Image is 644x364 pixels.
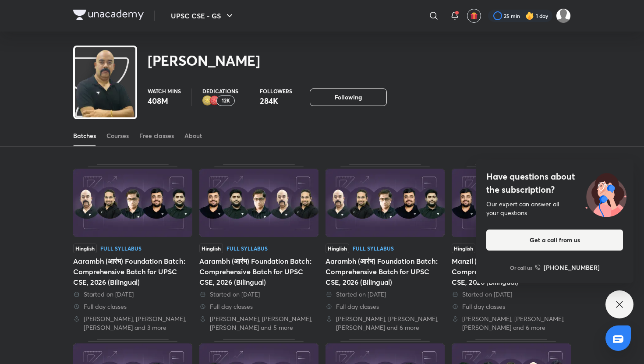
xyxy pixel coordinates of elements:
span: Hinglish [199,244,223,253]
div: Started on 31 May 2025 [199,290,318,299]
span: Hinglish [326,244,349,253]
span: Following [335,93,362,102]
p: 408M [148,95,181,106]
img: Ayush Kumar [556,8,571,23]
div: Manzil (मंज़िल) Foundation Batch: Comprehensive Batch for UPSC CSE, 2026 (Bilingual) [452,164,571,332]
div: Sudarshan Gurjar, Dr Sidharth Arora, Mrunal Patel and 3 more [73,315,192,332]
button: avatar [467,9,481,23]
div: Aarambh (आरंभ) Foundation Batch: Comprehensive Batch for UPSC CSE, 2026 (Bilingual) [326,164,445,332]
div: Free classes [139,131,174,140]
div: Courses [106,131,129,140]
div: Started on 8 Jun 2025 [73,290,192,299]
div: Full Syllabus [226,246,268,251]
img: educator badge1 [209,95,220,106]
div: Sudarshan Gurjar, Dr Sidharth Arora, Anuj Garg and 6 more [452,315,571,332]
div: Full day classes [452,302,571,311]
button: Following [310,88,387,106]
div: Manzil (मंज़िल) Foundation Batch: Comprehensive Batch for UPSC CSE, 2026 (Bilingual) [452,256,571,287]
div: Aarambh (आरंभ) Foundation Batch: Comprehensive Batch for UPSC CSE, 2026 (Bilingual) [73,164,192,332]
img: educator badge2 [202,95,213,106]
div: Full day classes [326,302,445,311]
p: Followers [260,88,292,94]
p: 12K [222,98,230,104]
img: Company Logo [73,10,144,20]
img: ttu_illustration_new.svg [578,170,633,217]
button: UPSC CSE - GS [166,7,240,25]
h6: [PHONE_NUMBER] [544,263,600,272]
p: Dedications [202,88,238,94]
img: Thumbnail [73,169,192,237]
a: Courses [106,125,129,146]
p: Watch mins [148,88,181,94]
div: Sudarshan Gurjar, Dr Sidharth Arora, Saurabh Pandey and 6 more [326,315,445,332]
p: Or call us [510,264,532,272]
img: Thumbnail [326,169,445,237]
div: Aarambh (आरंभ) Foundation Batch: Comprehensive Batch for UPSC CSE, 2026 (Bilingual) [199,256,318,287]
h4: Have questions about the subscription? [486,170,623,196]
a: Free classes [139,125,174,146]
img: Thumbnail [452,169,571,237]
span: Hinglish [73,244,97,253]
h2: [PERSON_NAME] [148,52,260,69]
button: Get a call from us [486,230,623,251]
div: Started on 17 May 2025 [326,290,445,299]
p: 284K [260,95,292,106]
div: Aarambh (आरंभ) Foundation Batch: Comprehensive Batch for UPSC CSE, 2026 (Bilingual) [73,256,192,287]
img: Thumbnail [199,169,318,237]
div: Full Syllabus [100,246,142,251]
div: Aarambh (आरंभ) Foundation Batch: Comprehensive Batch for UPSC CSE, 2026 (Bilingual) [326,256,445,287]
a: Batches [73,125,96,146]
a: Company Logo [73,10,144,22]
div: Full Syllabus [353,246,394,251]
div: Aarambh (आरंभ) Foundation Batch: Comprehensive Batch for UPSC CSE, 2026 (Bilingual) [199,164,318,332]
img: class [75,49,135,132]
a: About [184,125,202,146]
div: About [184,131,202,140]
img: avatar [470,12,478,20]
span: Hinglish [452,244,475,253]
a: [PHONE_NUMBER] [535,263,600,272]
div: Full day classes [73,302,192,311]
div: Sudarshan Gurjar, Dr Sidharth Arora, Saurabh Pandey and 5 more [199,315,318,332]
div: Our expert can answer all your questions [486,200,623,217]
div: Started on 6 May 2025 [452,290,571,299]
div: Full day classes [199,302,318,311]
div: Batches [73,131,96,140]
img: streak [525,11,534,20]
